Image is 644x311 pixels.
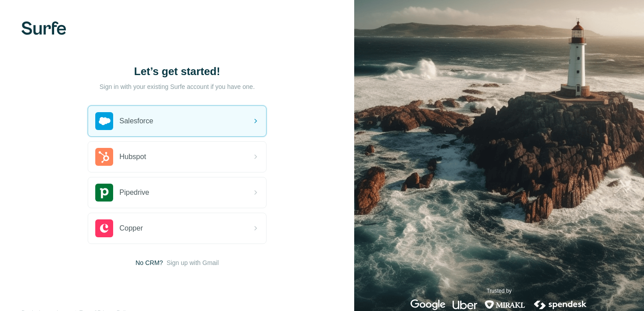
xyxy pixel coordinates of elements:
span: Copper [119,223,143,234]
img: uber's logo [453,299,477,310]
button: Sign up with Gmail [166,258,219,267]
img: copper's logo [95,219,113,237]
img: mirakl's logo [484,299,525,310]
img: google's logo [411,299,445,310]
img: spendesk's logo [533,299,588,310]
img: hubspot's logo [95,148,113,166]
p: Trusted by [487,287,512,295]
span: Pipedrive [119,187,149,198]
span: Salesforce [119,116,153,126]
img: salesforce's logo [95,112,113,130]
img: Surfe's logo [21,21,66,35]
img: pipedrive's logo [95,184,113,202]
span: No CRM? [136,258,163,267]
span: Hubspot [119,151,146,162]
h1: Let’s get started! [88,64,267,79]
p: Sign in with your existing Surfe account if you have one. [99,82,254,91]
